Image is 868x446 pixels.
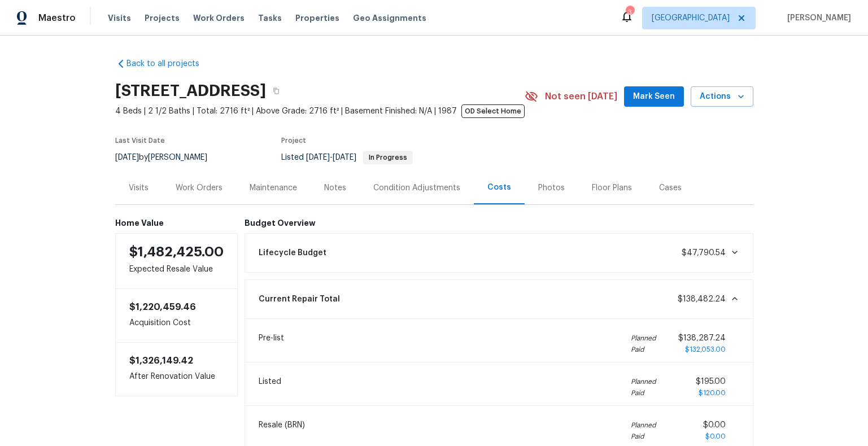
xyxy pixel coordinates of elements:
[306,154,330,161] span: [DATE]
[538,182,565,194] div: Photos
[295,12,339,24] span: Properties
[115,233,238,289] div: Expected Resale Value
[652,12,730,24] span: [GEOGRAPHIC_DATA]
[545,91,617,102] span: Not seen [DATE]
[259,376,281,399] span: Listed
[703,421,726,429] span: $0.00
[38,12,76,24] span: Maestro
[250,182,297,194] div: Maintenance
[333,154,356,161] span: [DATE]
[115,85,266,97] h2: [STREET_ADDRESS]
[626,7,634,18] div: 3
[259,247,326,259] span: Lifecycle Budget
[258,14,282,22] span: Tasks
[306,154,356,161] span: -
[682,249,726,257] span: $47,790.54
[115,151,221,164] div: by [PERSON_NAME]
[699,390,726,396] span: $120.00
[685,346,726,353] span: $132,053.00
[678,295,726,303] span: $138,482.24
[487,182,511,193] div: Costs
[631,333,656,344] i: Planned
[115,289,238,342] div: Acquisition Cost
[461,104,525,118] span: OD Select Home
[691,86,753,107] button: Actions
[624,86,684,107] button: Mark Seen
[631,431,656,442] i: Paid
[633,90,675,104] span: Mark Seen
[129,356,193,365] span: $1,326,149.42
[259,419,305,442] span: Resale (BRN)
[592,182,632,194] div: Floor Plans
[324,182,346,194] div: Notes
[115,342,238,396] div: After Renovation Value
[373,182,460,194] div: Condition Adjustments
[129,303,196,312] span: $1,220,459.46
[259,333,284,355] span: Pre-list
[631,419,656,431] i: Planned
[700,90,744,104] span: Actions
[705,433,726,440] span: $0.00
[631,344,656,355] i: Paid
[631,387,656,399] i: Paid
[281,154,413,161] span: Listed
[281,137,306,144] span: Project
[678,334,726,342] span: $138,287.24
[193,12,245,24] span: Work Orders
[245,218,753,228] h6: Budget Overview
[108,12,131,24] span: Visits
[259,294,340,305] span: Current Repair Total
[115,154,139,161] span: [DATE]
[115,58,224,69] a: Back to all projects
[783,12,851,24] span: [PERSON_NAME]
[176,182,223,194] div: Work Orders
[353,12,426,24] span: Geo Assignments
[115,137,165,144] span: Last Visit Date
[129,245,224,259] span: $1,482,425.00
[659,182,682,194] div: Cases
[145,12,180,24] span: Projects
[364,154,412,161] span: In Progress
[115,106,525,117] span: 4 Beds | 2 1/2 Baths | Total: 2716 ft² | Above Grade: 2716 ft² | Basement Finished: N/A | 1987
[631,376,656,387] i: Planned
[696,378,726,386] span: $195.00
[115,218,238,228] h6: Home Value
[129,182,149,194] div: Visits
